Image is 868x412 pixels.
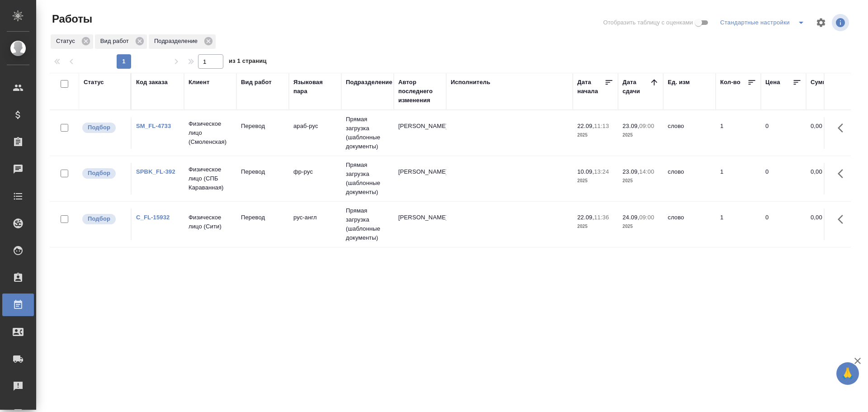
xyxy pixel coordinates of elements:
p: 09:00 [639,123,654,129]
p: Подбор [88,123,110,132]
p: 24.09, [623,214,639,221]
td: араб-рус [289,117,341,149]
td: Прямая загрузка (шаблонные документы) [341,110,394,156]
td: 0 [761,117,806,149]
a: SM_FL-4733 [136,123,171,129]
div: Цена [765,78,780,87]
div: Дата сдачи [623,78,650,96]
p: 2025 [577,131,613,140]
p: Подбор [88,214,110,223]
td: Прямая загрузка (шаблонные документы) [341,156,394,201]
p: 23.09, [623,123,639,129]
a: SPBK_FL-392 [136,168,175,175]
td: слово [663,208,716,240]
p: Перевод [241,167,284,176]
div: Статус [51,34,93,49]
div: Можно подбирать исполнителей [81,122,126,134]
td: 0 [761,208,806,240]
p: Статус [56,37,78,46]
td: 0,00 ₽ [806,117,851,149]
p: 2025 [577,222,613,231]
span: 🙏 [840,364,855,383]
td: 0,00 ₽ [806,208,851,240]
p: 22.09, [577,123,594,129]
p: 2025 [623,222,659,231]
p: 2025 [577,176,613,185]
p: 2025 [623,176,659,185]
p: Перевод [241,122,284,131]
td: слово [663,117,716,149]
td: [PERSON_NAME] [394,163,446,194]
div: Можно подбирать исполнителей [81,167,126,180]
div: Сумма [811,78,830,87]
div: Код заказа [136,78,168,87]
td: 1 [716,163,761,194]
td: рус-англ [289,208,341,240]
div: Кол-во [720,78,741,87]
a: C_FL-15932 [136,214,170,221]
span: Отобразить таблицу с оценками [603,18,693,27]
button: Здесь прячутся важные кнопки [832,117,854,139]
p: 11:13 [594,123,609,129]
td: 1 [716,208,761,240]
p: Подразделение [154,37,201,46]
p: 10.09, [577,168,594,175]
p: Физическое лицо (Смоленская) [189,119,232,147]
span: Посмотреть информацию [832,14,851,31]
p: 22.09, [577,214,594,221]
p: Физическое лицо (СПБ Караванная) [189,165,232,192]
div: Клиент [189,78,209,87]
td: слово [663,163,716,194]
button: Здесь прячутся важные кнопки [832,208,854,230]
td: фр-рус [289,163,341,194]
p: Перевод [241,213,284,222]
p: 23.09, [623,168,639,175]
div: Вид работ [241,78,272,87]
p: 13:24 [594,168,609,175]
div: Статус [84,78,104,87]
div: Автор последнего изменения [398,78,442,105]
div: Дата начала [577,78,604,96]
p: Физическое лицо (Сити) [189,213,232,231]
td: Прямая загрузка (шаблонные документы) [341,202,394,247]
div: Подразделение [346,78,392,87]
p: Подбор [88,169,110,178]
div: Языковая пара [293,78,337,96]
div: Подразделение [149,34,216,49]
p: 11:36 [594,214,609,221]
div: split button [718,15,810,30]
p: 14:00 [639,168,654,175]
p: 09:00 [639,214,654,221]
span: Работы [50,12,92,26]
p: 2025 [623,131,659,140]
button: Здесь прячутся важные кнопки [832,163,854,185]
div: Вид работ [95,34,147,49]
div: Исполнитель [451,78,491,87]
td: 0 [761,163,806,194]
td: [PERSON_NAME] [394,208,446,240]
td: [PERSON_NAME] [394,117,446,149]
span: из 1 страниц [229,56,267,69]
p: Вид работ [100,37,132,46]
td: 0,00 ₽ [806,163,851,194]
div: Ед. изм [668,78,690,87]
button: 🙏 [836,362,859,385]
td: 1 [716,117,761,149]
div: Можно подбирать исполнителей [81,213,126,225]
